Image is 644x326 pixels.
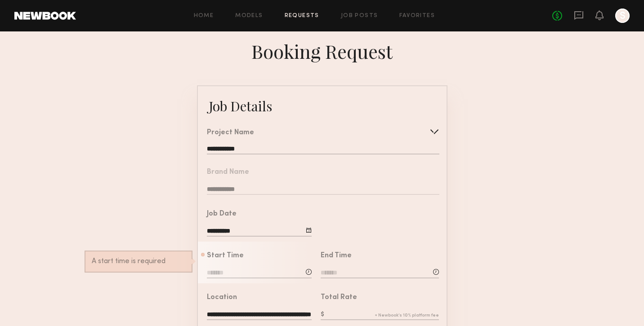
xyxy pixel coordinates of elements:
[321,252,352,260] div: End Time
[615,9,630,23] a: S
[235,13,263,19] a: Models
[399,13,435,19] a: Favorites
[209,97,272,115] div: Job Details
[207,294,237,301] div: Location
[207,129,254,137] div: Project Name
[194,13,214,19] a: Home
[285,13,319,19] a: Requests
[341,13,378,19] a: Job Posts
[251,39,393,64] div: Booking Request
[321,294,357,301] div: Total Rate
[92,258,185,265] div: A start time is required
[207,252,244,260] div: Start Time
[207,211,237,218] div: Job Date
